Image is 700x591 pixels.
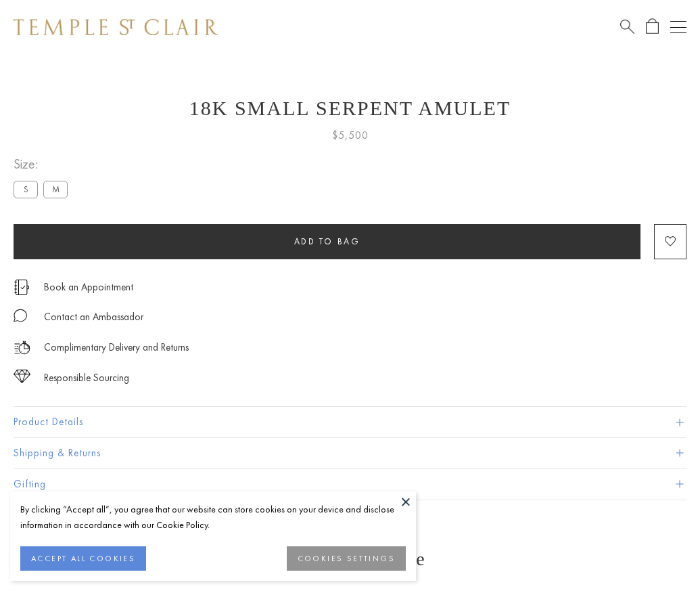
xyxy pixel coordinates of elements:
[646,18,659,35] a: Open Shopping Bag
[44,309,143,326] div: Contact an Ambassador
[44,370,129,387] div: Responsible Sourcing
[14,407,686,437] button: Product Details
[14,280,30,295] img: icon_appointment.svg
[14,181,38,198] label: S
[287,546,406,571] button: COOKIES SETTINGS
[43,181,68,198] label: M
[20,502,406,533] div: By clicking “Accept all”, you agree that our website can store cookies on your device and disclos...
[14,97,686,120] h1: 18K Small Serpent Amulet
[14,153,73,175] span: Size:
[294,236,360,247] span: Add to bag
[14,309,27,322] img: MessageIcon-01_2.svg
[670,19,686,35] button: Open navigation
[44,339,189,356] p: Complimentary Delivery and Returns
[620,18,634,35] a: Search
[20,546,146,571] button: ACCEPT ALL COOKIES
[14,224,640,259] button: Add to bag
[14,370,30,383] img: icon_sourcing.svg
[14,19,218,35] img: Temple St. Clair
[14,469,686,500] button: Gifting
[14,339,30,356] img: icon_delivery.svg
[44,280,133,294] a: Book an Appointment
[332,127,369,144] span: $5,500
[14,438,686,468] button: Shipping & Returns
